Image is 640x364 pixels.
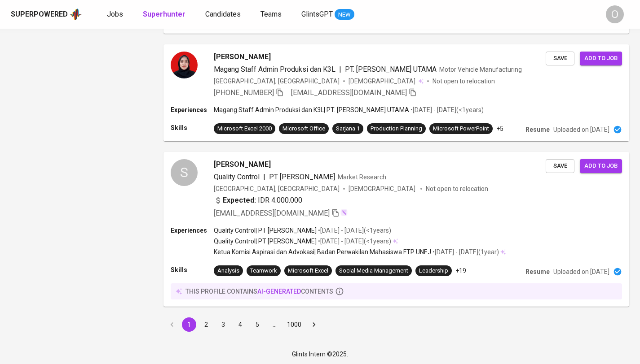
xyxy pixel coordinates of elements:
span: Save [550,161,570,171]
div: [GEOGRAPHIC_DATA], [GEOGRAPHIC_DATA] [214,77,340,86]
a: Teams [260,9,283,20]
span: Quality Control [214,173,260,181]
div: Production Planning [371,125,422,133]
span: Jobs [107,10,123,18]
b: Superhunter [143,10,185,18]
p: Skills [171,265,214,274]
span: Magang Staff Admin Produksi dan K3L [214,65,335,74]
span: AI-generated [257,288,301,295]
span: [PERSON_NAME] [214,159,271,170]
div: Microsoft PowerPoint [433,125,489,133]
span: Add to job [584,53,618,64]
div: O [606,5,624,23]
span: PT [PERSON_NAME] [269,173,335,181]
p: • [DATE] - [DATE] ( <1 years ) [317,237,391,246]
span: GlintsGPT [301,10,333,18]
p: Experiences [171,105,214,114]
img: app logo [70,8,82,21]
button: Add to job [580,52,622,65]
p: Quality Control | PT [PERSON_NAME] [214,226,317,235]
a: Candidates [205,9,243,20]
span: NEW [335,10,354,19]
span: Candidates [205,10,241,18]
span: [EMAIL_ADDRESS][DOMAIN_NAME] [214,209,330,217]
p: • [DATE] - [DATE] ( <1 years ) [317,226,391,235]
a: S[PERSON_NAME]Quality Control|PT [PERSON_NAME]Market Research[GEOGRAPHIC_DATA], [GEOGRAPHIC_DATA]... [163,152,629,307]
a: [PERSON_NAME]Magang Staff Admin Produksi dan K3L|PT. [PERSON_NAME] UTAMAMotor Vehicle Manufacturi... [163,44,629,141]
button: Go to page 3 [216,317,230,332]
span: | [339,64,341,75]
span: [PERSON_NAME] [214,52,271,62]
span: Save [550,53,570,64]
p: Magang Staff Admin Produksi dan K3L | PT. [PERSON_NAME] UTAMA [214,105,409,114]
img: 4600008aaf2eeb4ec97ad90e5518967a.jpg [171,52,198,78]
span: Motor Vehicle Manufacturing [439,66,522,73]
p: Resume [525,125,550,134]
p: this profile contains contents [185,287,333,296]
div: IDR 4.000.000 [214,195,302,206]
p: Not open to relocation [426,184,488,193]
button: Go to page 1000 [284,317,304,332]
p: • [DATE] - [DATE] ( <1 years ) [409,105,484,114]
p: Quality Control | PT [PERSON_NAME] [214,237,317,246]
div: Leadership [419,267,448,275]
div: S [171,159,198,186]
button: Go to page 4 [233,317,247,332]
p: Uploaded on [DATE] [553,267,609,276]
span: Add to job [584,161,618,171]
div: Sarjana 1 [336,125,360,133]
div: Microsoft Office [282,125,325,133]
p: Resume [525,267,550,276]
button: Go to page 5 [250,317,265,332]
span: [DEMOGRAPHIC_DATA] [349,184,417,193]
div: … [267,320,282,329]
span: | [263,172,265,182]
div: Analysis [217,267,239,275]
span: Market Research [338,173,386,181]
p: Skills [171,123,214,132]
span: Teams [260,10,282,18]
button: Save [546,52,574,65]
p: • [DATE] - [DATE] ( 1 year ) [431,247,499,256]
a: GlintsGPT NEW [301,9,354,20]
span: [EMAIL_ADDRESS][DOMAIN_NAME] [291,88,407,97]
img: magic_wand.svg [340,209,348,216]
span: PT. [PERSON_NAME] UTAMA [345,65,437,74]
b: Expected: [223,195,256,206]
a: Jobs [107,9,125,20]
p: Not open to relocation [433,77,495,86]
p: +19 [455,266,466,275]
button: Save [546,159,574,173]
p: +5 [496,124,503,133]
div: [GEOGRAPHIC_DATA], [GEOGRAPHIC_DATA] [214,184,340,193]
button: Add to job [580,159,622,173]
a: Superhunter [143,9,187,20]
p: Uploaded on [DATE] [553,125,609,134]
div: Microsoft Excel 2000 [217,125,272,133]
div: Superpowered [11,9,68,20]
div: Social Media Management [339,267,408,275]
span: [DEMOGRAPHIC_DATA] [349,77,417,86]
div: Teamwork [250,267,277,275]
a: Superpoweredapp logo [11,8,82,21]
button: Go to page 2 [199,317,213,332]
nav: pagination navigation [163,317,322,332]
div: Microsoft Excel [288,267,328,275]
p: Ketua Komisi Aspirasi dan Advokasi | Badan Perwakilan Mahasiswa FTP UNEJ [214,247,431,256]
span: [PHONE_NUMBER] [214,88,274,97]
button: Go to next page [307,317,321,332]
p: Experiences [171,226,214,235]
button: page 1 [182,317,196,332]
